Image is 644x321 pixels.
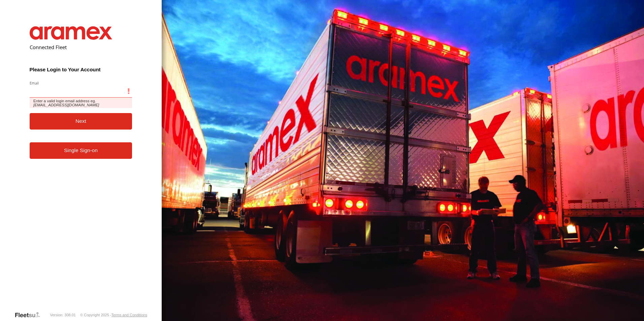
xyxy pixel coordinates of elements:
[14,312,45,318] a: Visit our Website
[50,313,76,317] div: Version: 308.01
[30,67,132,72] h3: Please Login to Your Account
[30,44,132,50] h2: Connected Fleet
[30,142,132,159] a: Single Sign-on
[30,98,132,108] span: Enter a valid login email address eg.
[30,113,132,130] button: Next
[111,313,147,317] a: Terms and Conditions
[80,313,147,317] div: © Copyright 2025 -
[30,80,132,85] label: Email
[33,103,99,107] em: [EMAIL_ADDRESS][DOMAIN_NAME]
[30,26,112,40] img: Aramex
